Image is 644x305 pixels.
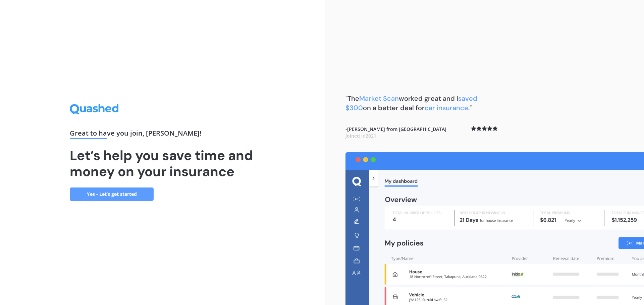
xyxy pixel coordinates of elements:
[359,94,399,103] span: Market Scan
[425,103,468,112] span: car insurance
[345,126,446,139] b: - [PERSON_NAME] from [GEOGRAPHIC_DATA]
[345,152,644,305] img: dashboard.webp
[345,94,477,112] span: saved $300
[70,130,256,139] div: Great to have you join , [PERSON_NAME] !
[70,147,256,179] h1: Let’s help you save time and money on your insurance
[345,94,477,112] b: "The worked great and I on a better deal for ."
[70,187,154,201] a: Yes - Let’s get started
[345,133,376,139] span: Joined in 2021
